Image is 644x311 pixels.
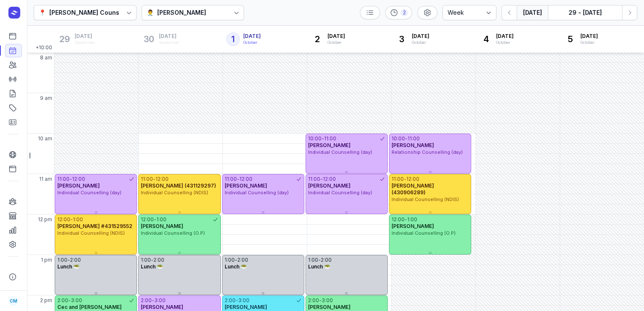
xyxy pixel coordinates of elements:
[324,135,336,142] div: 11:00
[40,95,52,102] span: 9 am
[392,142,434,148] span: [PERSON_NAME]
[71,297,82,304] div: 3:00
[73,216,83,223] div: 1:00
[412,40,429,46] div: October
[153,257,164,263] div: 2:00
[404,176,406,182] div: -
[141,190,208,196] span: Individual Counselling (NDIS)
[517,5,548,20] button: [DATE]
[57,216,70,223] div: 12:00
[308,176,320,182] div: 11:00
[157,8,206,18] div: [PERSON_NAME]
[308,190,372,196] span: Individual Counselling (day)
[237,257,248,263] div: 2:00
[40,297,52,304] span: 2 pm
[405,216,407,223] div: -
[141,216,154,223] div: 12:00
[327,40,345,46] div: October
[308,182,351,189] span: [PERSON_NAME]
[159,40,180,46] div: September
[72,176,85,182] div: 12:00
[154,297,166,304] div: 3:00
[327,33,345,40] span: [DATE]
[70,176,72,182] div: -
[548,5,622,20] button: 29 - [DATE]
[75,33,95,40] span: [DATE]
[151,257,153,263] div: -
[38,216,52,223] span: 12 pm
[70,216,73,223] div: -
[156,216,166,223] div: 1:00
[57,304,122,310] span: Cec and [PERSON_NAME]
[38,135,52,142] span: 10 am
[392,135,405,142] div: 10:00
[392,223,434,229] span: [PERSON_NAME]
[237,176,239,182] div: -
[392,230,456,236] span: Individual Counselling (O.P)
[57,190,121,196] span: Individual Counselling (day)
[154,216,156,223] div: -
[392,176,404,182] div: 11:00
[57,182,100,189] span: [PERSON_NAME]
[141,176,153,182] div: 11:00
[407,216,417,223] div: 1:00
[243,40,261,46] div: October
[141,263,163,270] span: Lunch 🥗
[580,40,598,46] div: October
[406,176,419,182] div: 12:00
[40,54,52,61] span: 8 am
[323,176,336,182] div: 12:00
[141,297,152,304] div: 2:00
[321,257,332,263] div: 2:00
[39,8,46,18] div: 📍
[225,182,267,189] span: [PERSON_NAME]
[412,33,429,40] span: [DATE]
[159,33,180,40] span: [DATE]
[57,230,125,236] span: Individual Counselling (NDIS)
[39,176,52,182] span: 11 am
[239,176,252,182] div: 12:00
[392,149,463,155] span: Relationship Counselling (day)
[401,9,408,16] div: 2
[496,33,514,40] span: [DATE]
[58,32,71,46] div: 29
[238,297,250,304] div: 3:00
[141,223,183,229] span: [PERSON_NAME]
[67,257,70,263] div: -
[141,230,205,236] span: Individual Counselling (O.P)
[322,297,333,304] div: 3:00
[49,8,136,18] div: [PERSON_NAME] Counselling
[225,297,236,304] div: 2:00
[563,32,577,46] div: 5
[308,135,322,142] div: 10:00
[236,297,238,304] div: -
[156,176,169,182] div: 12:00
[243,33,261,40] span: [DATE]
[68,297,71,304] div: -
[152,297,154,304] div: -
[319,297,322,304] div: -
[225,257,235,263] div: 1:00
[308,142,351,148] span: [PERSON_NAME]
[479,32,493,46] div: 4
[235,257,237,263] div: -
[392,196,459,202] span: Individual Counselling (NDIS)
[308,149,372,155] span: Individual Counselling (day)
[226,32,240,46] div: 1
[318,257,321,263] div: -
[141,304,183,310] span: [PERSON_NAME]
[408,135,420,142] div: 11:00
[141,257,151,263] div: 1:00
[153,176,156,182] div: -
[308,297,319,304] div: 2:00
[225,263,247,270] span: Lunch 🥗
[405,135,408,142] div: -
[308,263,330,270] span: Lunch 🥗
[496,40,514,46] div: October
[308,257,318,263] div: 1:00
[580,33,598,40] span: [DATE]
[147,8,154,18] div: 👨‍⚕️
[320,176,323,182] div: -
[10,296,17,306] span: CM
[392,182,434,196] span: [PERSON_NAME] (430906289)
